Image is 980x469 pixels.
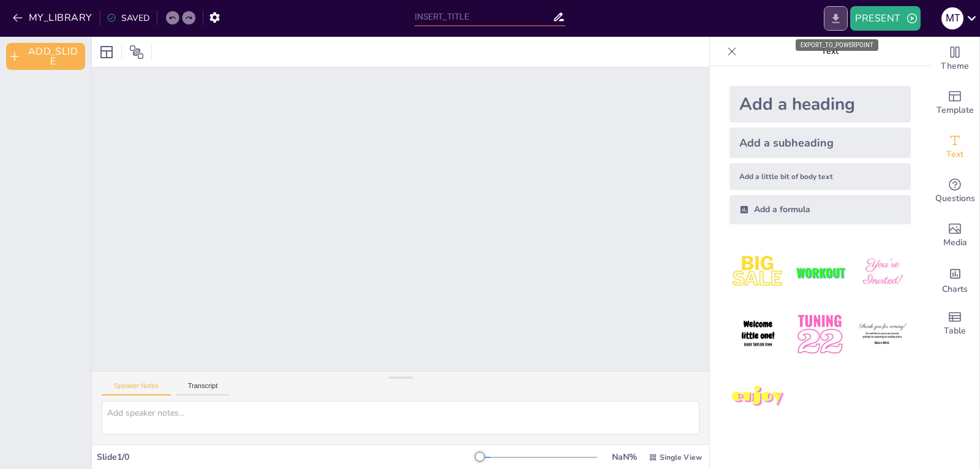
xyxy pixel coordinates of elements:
[6,43,85,70] button: ADD_SLIDE
[791,306,848,363] img: 5.jpeg
[930,37,979,81] div: Change the overall theme
[944,324,966,338] span: Table
[854,244,911,301] img: 3.jpeg
[729,128,911,158] div: Add a subheading
[729,86,911,123] div: Add a heading
[9,8,97,28] button: MY_LIBRARY
[941,59,969,73] span: Theme
[943,236,967,250] span: Media
[937,104,974,117] span: Template
[930,169,979,213] div: Get real-time input from your audience
[850,6,920,31] button: PRESENT
[946,148,963,161] span: Text
[97,42,116,62] div: Layout
[660,452,702,462] span: Single View
[415,8,553,26] input: INSERT_TITLE
[824,6,848,31] button: EXPORT_TO_POWERPOINT
[742,37,918,66] p: Text
[729,195,911,224] div: Add a formula
[176,382,230,395] button: Transcript
[729,368,786,425] img: 7.jpeg
[930,213,979,257] div: Add images, graphics, shapes or video
[729,306,786,363] img: 4.jpeg
[930,257,979,302] div: Add charts and graphs
[107,12,149,24] div: SAVED
[102,382,171,395] button: Speaker Notes
[129,45,144,59] span: Position
[729,163,911,190] div: Add a little bit of body text
[941,6,963,31] button: M T
[935,192,975,205] span: Questions
[97,451,480,463] div: Slide 1 / 0
[796,39,878,51] div: EXPORT_TO_POWERPOINT
[930,125,979,169] div: Add text boxes
[942,283,968,296] span: Charts
[791,244,848,301] img: 2.jpeg
[854,306,911,363] img: 6.jpeg
[729,244,786,301] img: 1.jpeg
[609,451,639,463] div: NaN %
[930,81,979,125] div: Add ready made slides
[941,7,963,29] div: M T
[930,302,979,346] div: Add a table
